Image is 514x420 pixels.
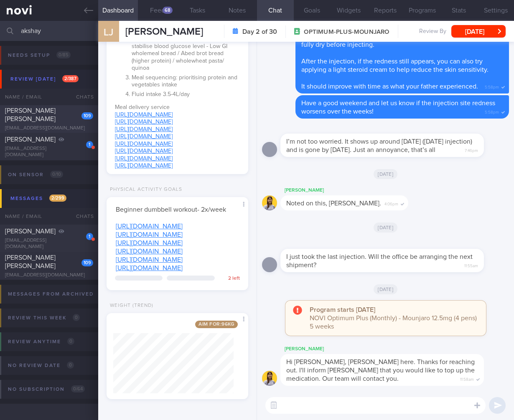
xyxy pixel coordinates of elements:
a: [URL][DOMAIN_NAME] [116,223,183,230]
span: 11:58am [460,374,474,382]
span: 11:55am [464,261,478,269]
div: 1 [86,233,93,240]
div: Review this week [6,312,82,324]
div: 2 left [219,276,240,282]
div: Needs setup [6,50,73,61]
span: 2 / 299 [49,195,66,202]
span: 0 / 10 [50,171,63,178]
span: [DATE] [374,284,397,294]
a: [URL][DOMAIN_NAME] [116,265,183,271]
span: [PERSON_NAME] [PERSON_NAME] [5,107,56,122]
div: Review [DATE] [8,73,81,85]
div: On sensor [6,169,65,180]
span: 0 / 85 [56,51,71,58]
div: 109 [81,112,93,119]
span: [DATE] [374,223,397,233]
div: LJ [93,16,124,48]
a: [URL][DOMAIN_NAME] [116,240,183,246]
a: [URL][DOMAIN_NAME] [115,134,173,139]
strong: Program starts [DATE] [310,306,375,313]
a: [URL][DOMAIN_NAME] [116,248,183,255]
a: [URL][DOMAIN_NAME] [115,141,173,147]
span: Have a good weekend and let us know if the injection site redness worsens over the weeks! [301,100,495,115]
div: Review anytime [6,336,76,347]
div: Chats [65,208,98,225]
div: [EMAIL_ADDRESS][DOMAIN_NAME] [5,146,93,158]
span: 7:46pm [465,146,478,154]
span: Hi [PERSON_NAME], [PERSON_NAME] here. Thanks for reaching out. I'll inform [PERSON_NAME] that you... [286,359,475,382]
span: 5:58pm [485,82,499,90]
span: NOVI Optimum Plus (Monthly) - Mounjaro 12.5mg (4 pens) [310,315,477,321]
div: Physical Activity Goals [107,187,182,193]
div: [EMAIL_ADDRESS][DOMAIN_NAME] [5,238,93,250]
a: [URL][DOMAIN_NAME] [115,127,173,132]
span: 0 / 64 [71,385,85,392]
div: [EMAIL_ADDRESS][DOMAIN_NAME] [5,272,93,278]
span: [PERSON_NAME] [5,136,56,143]
span: 5:58pm [485,107,499,115]
span: [DATE] [374,169,397,179]
a: [URL][DOMAIN_NAME] [115,112,173,118]
span: 0 [67,338,74,345]
a: [URL][DOMAIN_NAME] [115,163,173,169]
span: [PERSON_NAME] [125,27,203,37]
span: 4:06pm [384,199,398,207]
div: 109 [81,259,93,266]
div: No review date [6,360,76,371]
div: Weight (Trend) [107,303,153,309]
span: Beginner dumbbell workout- 2x/week [116,206,226,213]
span: Noted on this, [PERSON_NAME]. [286,200,381,207]
div: [PERSON_NAME] [280,185,433,195]
span: It should improve with time as what your father experienced. [301,83,478,90]
span: Aim for: 96 kg [195,321,238,328]
a: [URL][DOMAIN_NAME] [115,156,173,162]
span: OPTIMUM-PLUS-MOUNJARO [304,28,389,36]
span: After the injection, if the redness still appears, you can also try applying a light steroid crea... [301,58,489,73]
div: Chats [65,89,98,105]
div: [EMAIL_ADDRESS][DOMAIN_NAME] [5,125,93,132]
div: [PERSON_NAME] [280,344,509,354]
span: [PERSON_NAME] [5,228,56,235]
span: I just took the last injection. Will the office be arranging the next shipment? [286,253,473,268]
div: Messages from Archived [6,288,114,300]
a: [URL][DOMAIN_NAME] [116,256,183,263]
a: [URL][DOMAIN_NAME] [116,231,183,238]
a: [URL][DOMAIN_NAME] [115,148,173,154]
span: I’m not too worried. It shows up around [DATE] ([DATE] injection) and is gone by [DATE]. Just an ... [286,138,472,153]
li: Include wholegrains (higher fibre) to stabilise blood glucose level - Low GI wholemeal bread / Ab... [132,33,240,72]
span: [PERSON_NAME] [PERSON_NAME] [5,254,56,269]
li: Meal sequencing: prioritising protein and vegetables intake [132,72,240,89]
div: No subscription [6,384,87,395]
strong: Day 2 of 30 [242,28,277,36]
span: 5 weeks [310,323,334,330]
div: 1 [86,141,93,148]
span: 0 [67,362,74,369]
li: Fluid intake 3.5-4L/day [132,89,240,99]
span: 2 / 387 [62,75,79,82]
div: 68 [163,7,173,14]
span: 0 [73,314,80,321]
a: [URL][DOMAIN_NAME] [115,119,173,125]
div: Messages [8,193,69,204]
span: Review By [419,28,446,35]
button: [DATE] [451,25,506,38]
span: Meal delivery service [115,104,170,110]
